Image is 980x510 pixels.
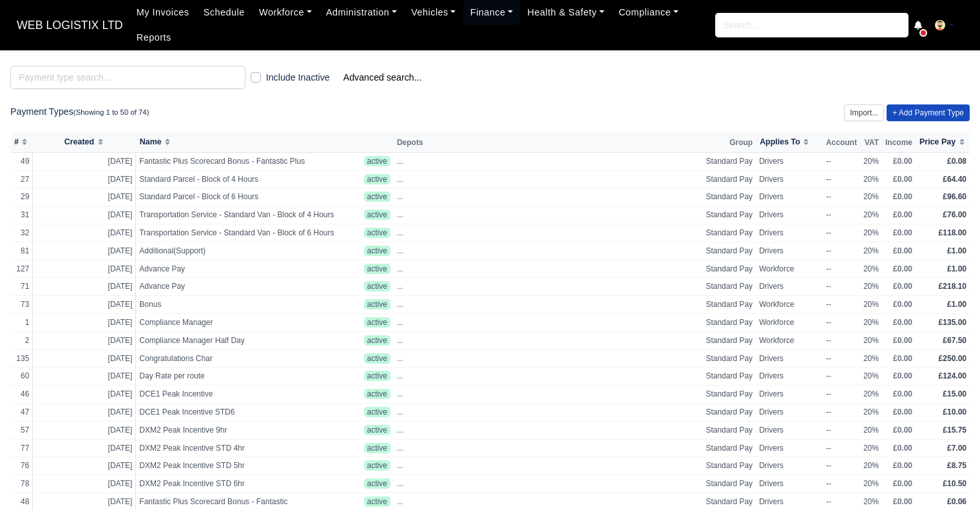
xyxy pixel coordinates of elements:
td: [DATE] [33,421,136,439]
td: -- [823,224,860,242]
td: Standard Pay [702,260,756,278]
td: 20% [860,152,882,170]
td: Standard Pay [702,313,756,331]
td: Standard Pay [702,403,756,421]
th: VAT [860,132,882,153]
td: Drivers [756,242,823,260]
td: Drivers [756,278,823,296]
a: WEB LOGISTIX LTD [10,13,130,38]
td: -- [823,260,860,278]
td: 20% [860,403,882,421]
th: Depots [394,132,703,153]
span: Bonus [139,299,357,310]
a: Reports [130,25,178,50]
span: ... [397,389,403,400]
td: Drivers [756,475,823,493]
span: £64.40 [943,175,966,184]
span: £0.00 [893,192,912,201]
span: £15.00 [943,389,966,398]
td: Standard Pay [702,278,756,296]
span: ... [397,460,403,471]
td: Workforce [756,331,823,349]
span: ... [397,496,403,507]
td: -- [823,242,860,260]
td: [DATE] [33,349,136,368]
td: [DATE] [33,296,136,314]
span: ... [397,246,403,257]
button: Applies To [759,135,811,149]
th: Account [823,132,860,153]
td: 1 [10,313,33,331]
span: active [364,353,390,364]
td: Standard Pay [702,331,756,349]
span: £0.00 [893,318,912,327]
span: Advance Pay [139,264,357,275]
span: £0.00 [893,371,912,380]
span: active [364,281,390,291]
td: Drivers [756,439,823,457]
span: ... [397,299,403,310]
td: [DATE] [33,188,136,206]
span: £1.00 [947,264,966,273]
td: 20% [860,439,882,457]
span: Standard Parcel - Block of 4 Hours [139,174,357,185]
td: 71 [10,278,33,296]
button: Advanced search... [335,66,430,88]
td: Standard Pay [702,475,756,493]
td: 2 [10,331,33,349]
span: Compliance Manager Half Day [139,335,357,346]
span: £0.00 [893,354,912,363]
span: Congratulations Char [139,353,357,364]
th: Income [882,132,916,153]
td: Drivers [756,188,823,206]
span: ... [397,425,403,436]
span: £67.50 [943,336,966,345]
td: [DATE] [33,331,136,349]
td: 77 [10,439,33,457]
span: active [364,264,390,274]
td: Standard Pay [702,296,756,314]
td: -- [823,152,860,170]
input: Search... [715,13,908,37]
span: DXM2 Peak Incentive STD 6hr [139,478,357,489]
td: 78 [10,475,33,493]
td: 20% [860,188,882,206]
span: ... [397,335,403,346]
span: ... [397,264,403,275]
td: -- [823,296,860,314]
td: 20% [860,224,882,242]
span: Additional(Support) [139,246,357,257]
td: -- [823,457,860,475]
td: -- [823,403,860,421]
td: -- [823,206,860,224]
td: -- [823,475,860,493]
span: £7.00 [947,444,966,453]
td: 20% [860,260,882,278]
span: DXM2 Peak Incentive STD 4hr [139,443,357,454]
td: 20% [860,242,882,260]
td: -- [823,188,860,206]
td: Standard Pay [702,349,756,368]
span: £0.00 [893,497,912,506]
span: DCE1 Peak Incentive [139,389,357,400]
td: -- [823,170,860,188]
td: [DATE] [33,278,136,296]
span: active [364,371,390,381]
td: [DATE] [33,386,136,404]
span: Day Rate per route [139,371,357,382]
span: £1.00 [947,300,966,309]
span: £96.60 [943,192,966,201]
td: Workforce [756,296,823,314]
td: 73 [10,296,33,314]
td: 20% [860,386,882,404]
span: £124.00 [939,371,966,380]
td: 76 [10,457,33,475]
td: 81 [10,242,33,260]
td: Standard Pay [702,188,756,206]
a: + Add Payment Type [887,104,970,121]
td: [DATE] [33,403,136,421]
td: [DATE] [33,206,136,224]
span: £0.00 [893,282,912,291]
span: active [364,335,390,346]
